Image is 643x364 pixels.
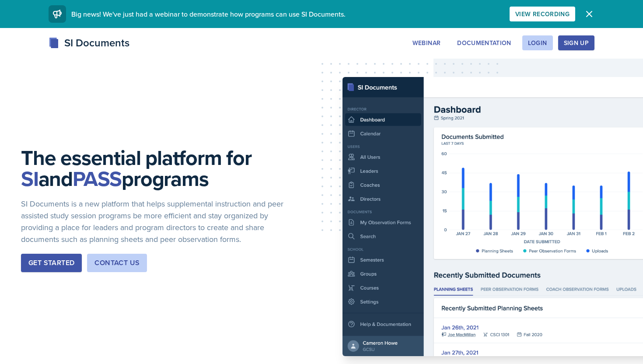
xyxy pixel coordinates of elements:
span: Big news! We've just had a webinar to demonstrate how programs can use SI Documents. [71,9,346,19]
div: Get Started [28,258,74,268]
button: Get Started [21,254,82,272]
div: View Recording [515,10,570,17]
div: Documentation [457,39,511,46]
div: Login [528,39,547,46]
button: Sign Up [558,35,594,50]
div: Contact Us [94,258,140,268]
div: Webinar [412,39,440,46]
button: Webinar [407,35,446,50]
button: Login [522,35,553,50]
div: Sign Up [564,39,589,46]
button: Documentation [451,35,517,50]
button: Contact Us [87,254,147,272]
div: SI Documents [49,35,129,51]
button: View Recording [510,7,575,21]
